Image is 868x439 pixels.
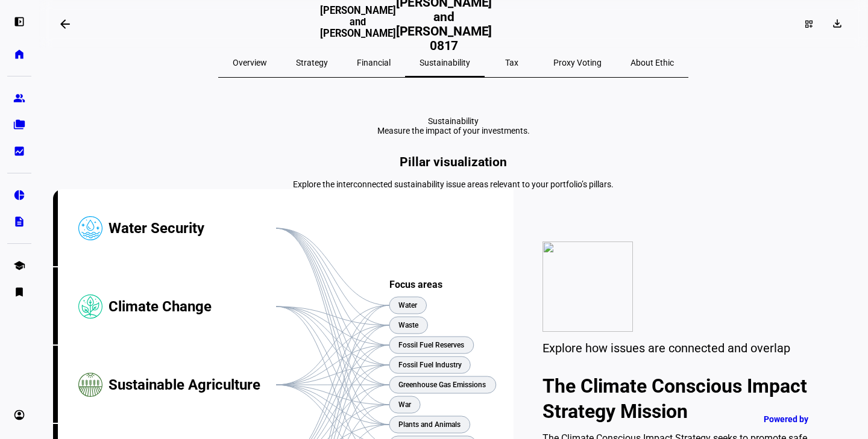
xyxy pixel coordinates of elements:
[13,409,25,421] eth-mat-symbol: account_circle
[7,86,31,110] a: group
[398,341,464,349] text: Fossil Fuel Reserves
[398,420,461,429] text: Plants and Animals
[398,381,486,389] text: Greenhouse Gas Emissions
[553,58,602,67] span: Proxy Voting
[398,361,462,369] text: Fossil Fuel Industry
[13,16,25,28] eth-mat-symbol: left_panel_open
[420,58,470,67] span: Sustainability
[377,126,530,135] div: Measure the impact of your investments.
[13,286,25,298] eth-mat-symbol: bookmark
[398,400,412,409] text: War
[357,58,391,67] span: Financial
[13,119,25,131] eth-mat-symbol: folder_copy
[542,341,825,355] div: Explore how issues are connected and overlap
[13,216,25,228] eth-mat-symbol: description
[804,19,814,29] mat-icon: dashboard_customize
[53,116,854,135] eth-report-page-title: Sustainability
[13,260,25,272] eth-mat-symbol: school
[320,5,396,52] h3: [PERSON_NAME] and [PERSON_NAME]
[831,17,843,30] mat-icon: download
[13,92,25,104] eth-mat-symbol: group
[233,58,267,67] span: Overview
[108,267,276,346] div: Climate Change
[108,346,276,424] div: Sustainable Agriculture
[631,58,674,67] span: About Ethic
[53,179,854,189] div: Explore the interconnected sustainability issue areas relevant to your portfolio’s pillars.
[7,139,31,163] a: bid_landscape
[377,116,530,126] div: Sustainability
[108,189,276,267] div: Water Security
[13,48,25,60] eth-mat-symbol: home
[505,58,518,67] span: Tax
[7,210,31,234] a: description
[13,189,25,201] eth-mat-symbol: pie_chart
[758,408,850,430] a: Powered by
[7,183,31,207] a: pie_chart
[398,321,419,329] text: Waste
[542,373,825,424] h2: The Climate Conscious Impact Strategy Mission
[389,279,442,290] text: Focus areas
[13,145,25,157] eth-mat-symbol: bid_landscape
[542,241,633,332] img: values.svg
[296,58,328,67] span: Strategy
[398,301,418,310] text: Water
[7,42,31,66] a: home
[7,113,31,137] a: folder_copy
[58,17,72,31] mat-icon: arrow_backwards
[53,155,854,169] h2: Pillar visualization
